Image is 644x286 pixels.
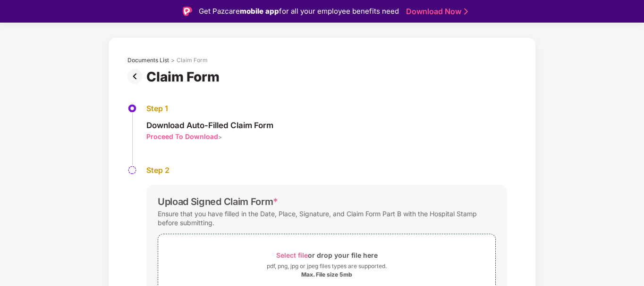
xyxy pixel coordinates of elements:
[301,271,352,278] div: Max. File size 5mb
[199,6,399,17] div: Get Pazcare for all your employee benefits need
[276,249,378,261] div: or drop your file here
[218,133,222,140] span: >
[276,251,308,259] span: Select file
[464,7,468,16] img: Stroke
[171,57,175,64] div: >
[127,165,137,175] img: svg+xml;base64,PHN2ZyBpZD0iU3RlcC1QZW5kaW5nLTMyeDMyIiB4bWxucz0iaHR0cDovL3d3dy53My5vcmcvMjAwMC9zdm...
[146,120,273,131] div: Download Auto-Filled Claim Form
[146,69,223,85] div: Claim Form
[267,261,387,271] div: pdf, png, jpg or jpeg files types are supported.
[146,165,507,175] div: Step 2
[177,57,208,64] div: Claim Form
[240,7,279,16] strong: mobile app
[183,7,192,16] img: Logo
[127,69,146,84] img: svg+xml;base64,PHN2ZyBpZD0iUHJldi0zMngzMiIgeG1sbnM9Imh0dHA6Ly93d3cudzMub3JnLzIwMDAvc3ZnIiB3aWR0aD...
[158,196,278,207] div: Upload Signed Claim Form
[146,132,218,141] div: Proceed To Download
[158,241,495,286] span: Select fileor drop your file herepdf, png, jpg or jpeg files types are supported.Max. File size 5mb
[127,104,137,113] img: svg+xml;base64,PHN2ZyBpZD0iU3RlcC1BY3RpdmUtMzJ4MzIiIHhtbG5zPSJodHRwOi8vd3d3LnczLm9yZy8yMDAwL3N2Zy...
[127,57,169,64] div: Documents List
[406,7,465,16] a: Download Now
[146,104,273,114] div: Step 1
[158,207,496,229] div: Ensure that you have filled in the Date, Place, Signature, and Claim Form Part B with the Hospita...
